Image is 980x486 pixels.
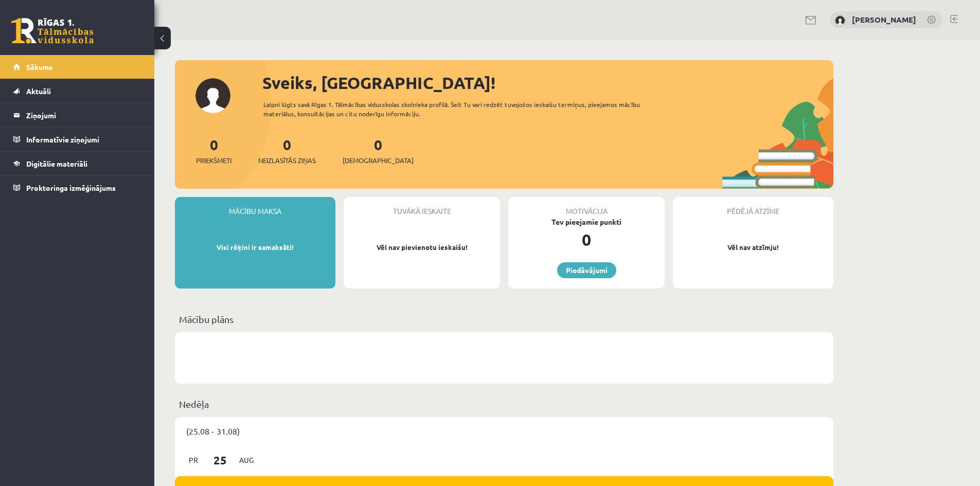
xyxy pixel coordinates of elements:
a: 0Priekšmeti [196,135,231,166]
a: Proktoringa izmēģinājums [13,176,141,200]
img: Sintija Jēkabsone [835,15,845,26]
div: Tuvākā ieskaite [344,197,500,217]
a: Informatīvie ziņojumi [13,128,141,151]
p: Vēl nav pievienotu ieskaišu! [349,242,495,253]
div: Pēdējā atzīme [673,197,833,217]
span: Priekšmeti [196,155,231,166]
p: Visi rēķini ir samaksāti! [180,242,330,253]
a: Sākums [13,55,141,79]
p: Nedēļa [179,397,829,411]
a: Digitālie materiāli [13,152,141,175]
div: (25.08 - 31.08) [175,417,833,445]
div: Mācību maksa [175,197,335,217]
p: Mācību plāns [179,312,829,326]
legend: Ziņojumi [26,103,141,127]
a: Ziņojumi [13,103,141,127]
div: Laipni lūgts savā Rīgas 1. Tālmācības vidusskolas skolnieka profilā. Šeit Tu vari redzēt tuvojošo... [263,100,658,118]
span: Sākums [26,62,52,71]
div: Sveiks, [GEOGRAPHIC_DATA]! [262,70,833,95]
a: Piedāvājumi [557,262,616,278]
div: 0 [508,227,665,252]
span: Neizlasītās ziņas [258,155,316,166]
a: [PERSON_NAME] [852,14,916,25]
span: 25 [204,452,236,469]
span: Pr [183,452,204,468]
span: [DEMOGRAPHIC_DATA] [343,155,414,166]
a: Aktuāli [13,79,141,103]
span: Aug [236,452,257,468]
a: Rīgas 1. Tālmācības vidusskola [11,18,94,44]
a: 0Neizlasītās ziņas [258,135,316,166]
a: 0[DEMOGRAPHIC_DATA] [343,135,414,166]
div: Motivācija [508,197,665,217]
div: Tev pieejamie punkti [508,217,665,227]
p: Vēl nav atzīmju! [678,242,828,253]
legend: Informatīvie ziņojumi [26,128,141,151]
span: Digitālie materiāli [26,159,87,168]
span: Proktoringa izmēģinājums [26,183,116,192]
span: Aktuāli [26,86,51,96]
